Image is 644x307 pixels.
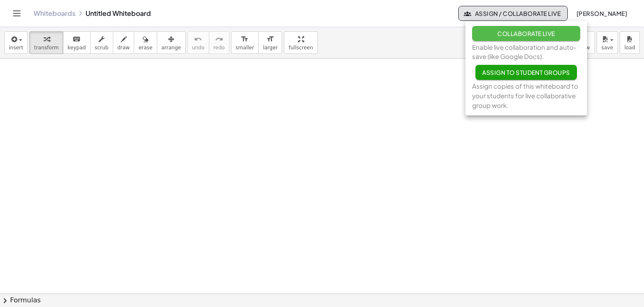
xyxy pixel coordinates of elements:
span: arrange [161,45,181,51]
span: new [579,45,590,51]
a: Whiteboards [34,9,75,18]
button: Assign to Student Groups [475,65,577,80]
span: keypad [68,45,86,51]
div: Enable live collaboration and auto-save (like Google Docs). [472,43,580,62]
button: save [597,31,618,54]
button: Toggle navigation [10,7,23,20]
span: redo [213,45,225,51]
button: draw [113,31,135,54]
button: load [620,31,640,54]
button: fullscreen [284,31,317,54]
span: fullscreen [288,45,313,51]
i: keyboard [73,34,80,44]
button: insert [4,31,28,54]
button: arrange [157,31,186,54]
button: format_sizelarger [258,31,282,54]
button: keyboardkeypad [63,31,91,54]
span: larger [263,45,278,51]
button: scrub [90,31,113,54]
button: transform [29,31,63,54]
i: format_size [241,34,249,44]
button: Assign / Collaborate Live [458,6,568,21]
span: scrub [95,45,109,51]
span: [PERSON_NAME] [576,10,627,17]
span: save [601,45,613,51]
i: format_size [266,34,274,44]
span: insert [9,45,23,51]
button: [PERSON_NAME] [569,6,634,21]
button: undoundo [187,31,209,54]
span: Collaborate Live [497,30,555,37]
span: Assign / Collaborate Live [465,10,561,17]
span: erase [138,45,152,51]
button: erase [134,31,157,54]
i: redo [215,34,223,44]
span: load [624,45,635,51]
div: Assign copies of this whiteboard to your students for live collaborative group work. [472,82,580,110]
span: undo [192,45,205,51]
span: smaller [236,45,254,51]
span: transform [34,45,59,51]
span: Assign to Student Groups [482,69,570,76]
button: Collaborate Live [472,26,580,41]
button: redoredo [209,31,229,54]
button: format_sizesmaller [231,31,259,54]
i: undo [194,34,202,44]
span: draw [117,45,130,51]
